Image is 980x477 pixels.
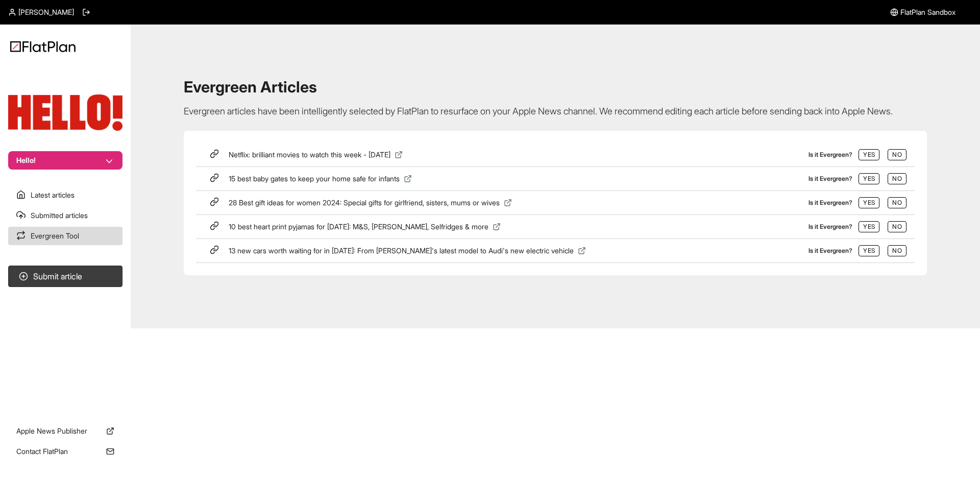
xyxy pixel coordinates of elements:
span: Netflix: brilliant movies to watch this week - [DATE] [229,150,390,159]
button: No [888,197,906,208]
img: Logo [10,41,76,52]
label: Is it Evergreen? [808,248,852,254]
span: 10 best heart print pyjamas for [DATE]: M&S, [PERSON_NAME], Selfridges & more [229,222,488,231]
button: No [888,149,906,160]
button: Submit article [8,266,122,287]
button: No [888,221,906,232]
span: 13 new cars worth waiting for in [DATE]: From [PERSON_NAME]'s latest model to Audi's new electric... [229,246,574,255]
button: Yes [859,221,879,232]
p: Evergreen articles have been intelligently selected by FlatPlan to resurface on your Apple News c... [184,104,927,118]
a: Apple News Publisher [8,422,122,440]
button: Hello! [8,151,122,170]
span: [PERSON_NAME] [18,7,74,17]
h1: Evergreen Articles [184,78,927,96]
a: Latest articles [8,186,122,204]
a: [PERSON_NAME] [8,7,74,17]
a: Evergreen Tool [8,227,122,245]
label: Is it Evergreen? [808,224,852,230]
img: Publication Logo [8,94,122,131]
a: Contact FlatPlan [8,442,122,461]
span: 15 best baby gates to keep your home safe for infants [229,174,400,183]
button: Yes [859,197,879,208]
label: Is it Evergreen? [808,152,852,158]
label: Is it Evergreen? [808,176,852,182]
span: 28 Best gift ideas for women 2024: Special gifts for girlfriend, sisters, mums or wives [229,198,500,207]
button: Yes [859,173,879,184]
a: Submitted articles [8,206,122,225]
span: FlatPlan Sandbox [900,7,955,17]
label: Is it Evergreen? [808,200,852,206]
button: No [888,173,906,184]
button: Yes [859,149,879,160]
button: Yes [859,245,879,256]
button: No [888,245,906,256]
